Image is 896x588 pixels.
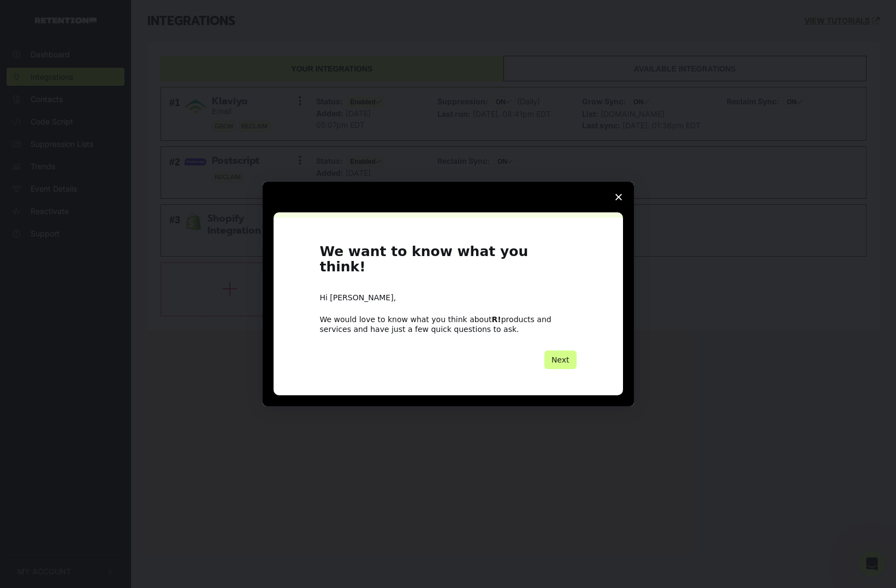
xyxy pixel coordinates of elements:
button: Next [544,351,577,369]
div: Hi [PERSON_NAME], [320,293,577,304]
h1: We want to know what you think! [320,244,577,282]
div: We would love to know what you think about products and services and have just a few quick questi... [320,314,577,334]
b: R! [492,315,501,324]
span: Close survey [603,182,634,212]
